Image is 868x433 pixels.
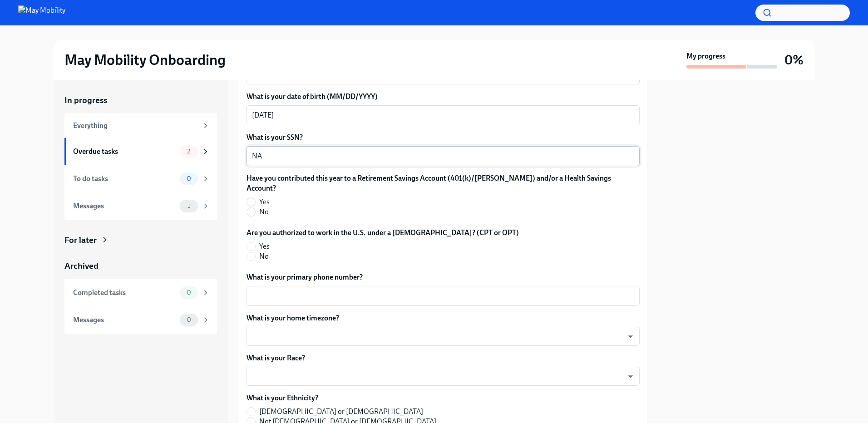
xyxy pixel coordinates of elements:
[181,175,197,182] span: 0
[64,94,217,106] a: In progress
[64,138,217,165] a: Overdue tasks2
[259,407,423,417] span: [DEMOGRAPHIC_DATA] or [DEMOGRAPHIC_DATA]
[73,315,176,325] div: Messages
[247,92,640,102] label: What is your date of birth (MM/DD/YYYY)
[252,151,634,162] textarea: NA
[181,316,197,323] span: 0
[259,197,270,207] span: Yes
[259,241,270,251] span: Yes
[247,327,640,346] div: ​
[64,192,217,220] a: Messages1
[259,417,436,427] span: Not [DEMOGRAPHIC_DATA] or [DEMOGRAPHIC_DATA]
[247,173,640,193] label: Have you contributed this year to a Retirement Savings Account (401(k)/[PERSON_NAME]) and/or a He...
[73,201,176,211] div: Messages
[73,147,176,157] div: Overdue tasks
[181,289,197,296] span: 0
[64,165,217,192] a: To do tasks0
[182,202,196,209] span: 1
[247,353,640,363] label: What is your Race?
[259,207,269,217] span: No
[64,279,217,306] a: Completed tasks0
[784,52,804,68] h3: 0%
[247,272,640,282] label: What is your primary phone number?
[686,51,725,61] strong: My progress
[64,113,217,138] a: Everything
[247,228,519,238] label: Are you authorized to work in the U.S. under a [DEMOGRAPHIC_DATA]? (CPT or OPT)
[64,234,97,246] div: For later
[73,288,176,298] div: Completed tasks
[252,110,634,121] textarea: [DATE]
[18,5,65,20] img: May Mobility
[247,393,444,403] label: What is your Ethnicity?
[259,251,269,261] span: No
[73,174,176,184] div: To do tasks
[182,148,196,155] span: 2
[64,234,217,246] a: For later
[247,133,640,143] label: What is your SSN?
[73,121,198,131] div: Everything
[64,260,217,272] a: Archived
[64,306,217,334] a: Messages0
[247,367,640,386] div: ​
[64,51,226,69] h2: May Mobility Onboarding
[247,313,640,323] label: What is your home timezone?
